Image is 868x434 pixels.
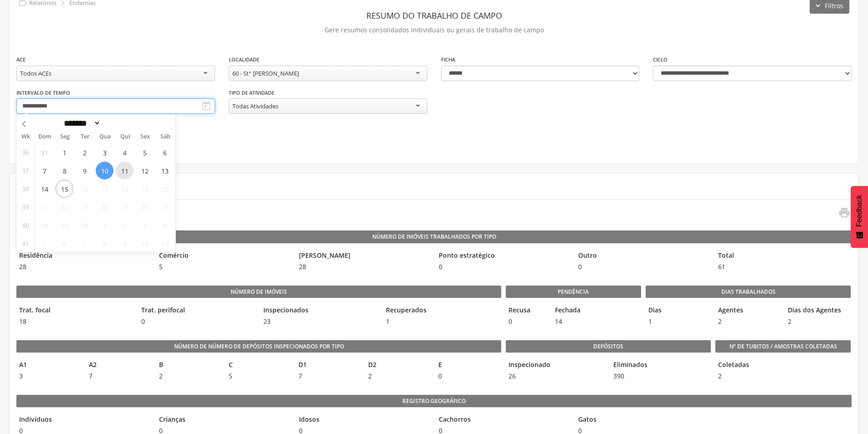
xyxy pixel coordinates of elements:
span: Outubro 1, 2025 [96,216,113,234]
legend: B [156,360,221,371]
span: 7 [86,372,151,381]
span: Setembro 18, 2025 [116,180,134,198]
span: Setembro 14, 2025 [36,180,53,198]
span: 61 [715,262,851,271]
legend: [PERSON_NAME] [296,251,431,261]
legend: Número de imóveis [16,286,501,298]
span: Setembro 17, 2025 [96,180,113,198]
span: Setembro 21, 2025 [36,198,53,216]
span: Ter [75,134,95,140]
span: Outubro 7, 2025 [76,235,93,252]
span: 40 [22,216,29,234]
label: Localidade [229,56,259,63]
legend: A1 [16,360,82,371]
span: 0 [575,262,711,271]
span: Setembro 3, 2025 [96,143,113,161]
legend: Dias dos Agentes [785,306,850,316]
legend: Trat. perifocal [139,306,256,316]
legend: Dias Trabalhados [646,286,851,298]
legend: Idosos [296,415,431,425]
span: Setembro 22, 2025 [56,198,73,216]
span: Setembro 11, 2025 [116,162,134,179]
span: Outubro 5, 2025 [36,235,53,252]
div: 60 - St° [PERSON_NAME] [232,69,299,77]
span: Setembro 16, 2025 [76,180,93,198]
span: Setembro 24, 2025 [96,198,113,216]
a:  [832,206,851,221]
span: Setembro 9, 2025 [76,162,93,179]
span: 2 [365,372,431,381]
span: 2 [785,317,850,326]
span: 0 [139,317,256,326]
span: Outubro 2, 2025 [116,216,134,234]
span: 0 [436,372,501,381]
span: Setembro 15, 2025 [56,180,73,198]
span: Outubro 9, 2025 [116,235,134,252]
span: 39 [22,198,29,216]
span: Setembro 12, 2025 [136,162,154,179]
legend: Fechada [552,306,594,316]
span: 0 [506,317,548,326]
span: Outubro 8, 2025 [96,235,113,252]
legend: Eliminados [611,360,711,371]
label: Intervalo de Tempo [16,89,70,97]
legend: Crianças [156,415,292,425]
span: 36 [22,143,29,161]
span: Setembro 6, 2025 [156,143,174,161]
span: 3 [16,372,82,381]
legend: E [436,360,501,371]
div: Todos ACEs [20,69,51,77]
legend: Número de Número de Depósitos Inspecionados por Tipo [16,340,501,353]
span: Setembro 26, 2025 [136,198,154,216]
span: 2 [715,372,723,381]
legend: D1 [296,360,361,371]
span: Setembro 1, 2025 [56,143,73,161]
legend: Recusa [506,306,548,316]
legend: Indivíduos [16,415,152,425]
span: Qua [95,134,115,140]
legend: Recuperados [383,306,501,316]
span: Setembro 29, 2025 [56,216,73,234]
span: Outubro 11, 2025 [156,235,174,252]
span: Setembro 23, 2025 [76,198,93,216]
span: 1 [646,317,711,326]
span: Dom [35,134,55,140]
legend: Depósitos [506,340,711,353]
legend: Outro [575,251,711,261]
span: Setembro 13, 2025 [156,162,174,179]
span: Setembro 25, 2025 [116,198,134,216]
span: Outubro 3, 2025 [136,216,154,234]
span: 23 [261,317,378,326]
legend: Nº de Tubitos / Amostras coletadas [715,340,851,353]
legend: Trat. focal [16,306,134,316]
legend: A2 [86,360,151,371]
span: 2 [715,317,781,326]
span: Setembro 20, 2025 [156,180,174,198]
p: Gere resumos consolidados individuais ou gerais de trabalho de campo [16,24,852,36]
legend: D2 [365,360,431,371]
span: Setembro 4, 2025 [116,143,134,161]
span: Sex [135,134,155,140]
span: 28 [16,262,152,271]
span: Feedback [855,195,863,227]
legend: Inspecionado [506,360,606,371]
legend: Residência [16,251,152,261]
legend: Agentes [715,306,781,316]
span: Outubro 4, 2025 [156,216,174,234]
span: 41 [22,235,29,252]
legend: C [226,360,291,371]
span: Qui [115,134,135,140]
legend: Registro geográfico [16,395,852,408]
legend: Número de Imóveis Trabalhados por Tipo [16,230,852,243]
legend: Comércio [156,251,292,261]
span: 18 [16,317,134,326]
span: 5 [226,372,291,381]
span: 14 [552,317,594,326]
input: Year [101,118,131,128]
span: Setembro 27, 2025 [156,198,174,216]
label: Tipo de Atividade [229,89,274,97]
span: Outubro 6, 2025 [56,235,73,252]
button: Feedback - Mostrar pesquisa [851,186,868,248]
legend: Coletadas [715,360,723,371]
span: 37 [22,162,29,179]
